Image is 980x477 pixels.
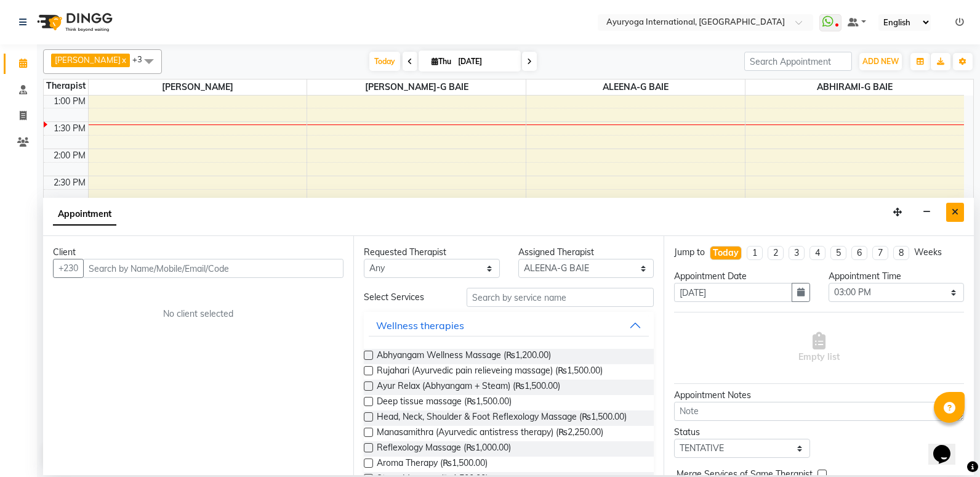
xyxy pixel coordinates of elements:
span: +3 [132,54,151,64]
li: 3 [789,246,805,260]
span: Today [369,52,400,71]
div: Weeks [914,246,942,259]
span: Abhyangam Wellness Massage (₨1,200.00) [377,349,551,364]
input: Search by Name/Mobile/Email/Code [83,259,343,278]
span: Manasamithra (Ayurvedic antistress therapy) (₨2,250.00) [377,426,603,441]
iframe: chat widget [928,428,968,465]
div: 1:00 PM [51,95,88,108]
span: Head, Neck, Shoulder & Foot Reflexology Massage (₨1,500.00) [377,410,627,426]
li: 4 [809,246,825,260]
span: Deep tissue massage (₨1,500.00) [377,395,512,410]
div: Select Services [355,291,457,304]
button: Wellness therapies [369,314,649,336]
input: Search Appointment [744,52,852,71]
li: 5 [830,246,846,260]
div: 2:00 PM [51,149,88,162]
span: Empty list [798,332,840,364]
span: Ayur Relax (Abhyangam + Steam) (₨1,500.00) [377,380,560,395]
li: 6 [851,246,867,260]
span: Thu [428,57,454,66]
li: 2 [768,246,784,260]
button: ADD NEW [859,53,902,70]
input: yyyy-mm-dd [674,283,792,302]
li: 7 [872,246,888,260]
div: 1:30 PM [51,122,88,135]
input: Search by service name [467,288,654,307]
span: ADD NEW [862,57,899,66]
div: Status [674,426,810,439]
span: [PERSON_NAME]-G BAIE [307,79,526,95]
div: No client selected [82,308,314,320]
div: Appointment Notes [674,389,964,402]
div: Appointment Date [674,270,810,283]
input: 2025-09-04 [454,52,516,71]
a: x [121,55,126,65]
span: [PERSON_NAME] [89,79,307,95]
li: 8 [893,246,909,260]
span: Reflexology Massage (₨1,000.00) [377,441,511,457]
span: [PERSON_NAME] [55,55,121,65]
button: +230 [53,259,84,278]
span: Aroma Therapy (₨1,500.00) [377,457,488,472]
button: Close [946,203,964,222]
img: logo [31,5,116,39]
div: Wellness therapies [376,318,464,333]
div: Requested Therapist [364,246,500,259]
span: Rujahari (Ayurvedic pain relieveing massage) (₨1,500.00) [377,364,603,380]
span: ABHIRAMI-G BAIE [745,79,964,95]
div: Assigned Therapist [518,246,654,259]
div: 2:30 PM [51,176,88,189]
span: Appointment [53,203,116,226]
div: Appointment Time [829,270,965,283]
div: Therapist [44,79,88,92]
li: 1 [747,246,763,260]
span: ALEENA-G BAIE [526,79,745,95]
div: Jump to [674,246,705,259]
div: Today [713,247,739,259]
div: Client [53,246,343,259]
